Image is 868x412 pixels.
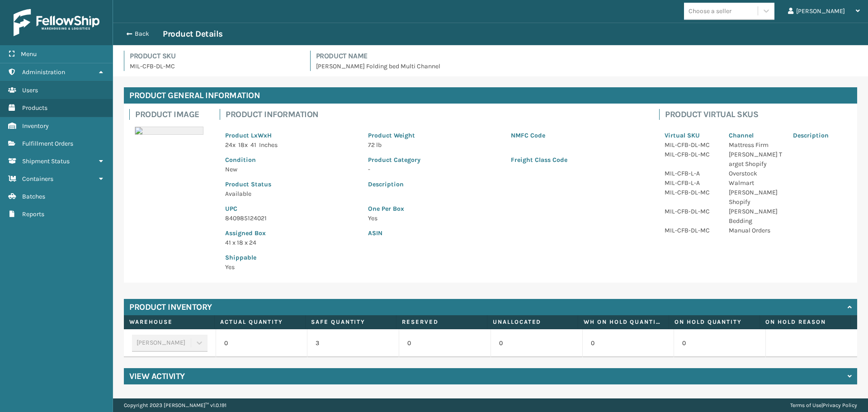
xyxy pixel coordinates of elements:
h4: Product General Information [124,87,857,104]
p: Product Weight [368,131,500,140]
p: ASIN [368,228,643,238]
p: Mattress Firm [729,140,782,150]
h3: Product Details [163,28,223,39]
p: Yes [368,213,643,223]
span: Shipment Status [22,157,70,165]
h4: Product Inventory [129,302,212,313]
p: MIL-CFB-DL-MC [130,62,299,71]
p: 840985124021 [225,213,357,223]
h4: Product Name [316,51,858,62]
label: On Hold Quantity [675,318,754,326]
p: MIL-CFB-L-A [665,178,718,188]
span: Products [22,104,47,112]
img: 51104088640_40f294f443_o-scaled-700x700.jpg [135,127,203,135]
p: Overstock [729,169,782,178]
label: On Hold Reason [765,318,845,326]
button: Back [121,30,163,38]
p: [PERSON_NAME] Folding bed Multi Channel [316,62,858,71]
p: Copyright 2023 [PERSON_NAME]™ v 1.0.191 [124,398,226,412]
h4: Product Virtual SKUs [665,109,852,120]
a: Privacy Policy [823,402,857,408]
span: 24 x [225,141,236,149]
div: | [790,398,857,412]
td: 0 [582,329,674,357]
h4: Product SKU [130,51,299,62]
p: Freight Class Code [511,155,643,165]
span: 72 lb [368,141,382,149]
p: NMFC Code [511,131,643,140]
span: 18 x [238,141,248,149]
span: Inches [259,141,278,149]
p: Description [368,180,643,189]
p: Description [793,131,846,140]
p: MIL-CFB-DL-MC [665,150,718,159]
p: One Per Box [368,204,643,213]
span: Inventory [22,122,49,130]
p: Condition [225,155,357,165]
p: 0 [407,339,482,348]
p: MIL-CFB-DL-MC [665,207,718,216]
h4: View Activity [129,371,185,382]
span: Reports [22,210,44,218]
td: 0 [491,329,582,357]
h4: Product Image [135,109,209,120]
label: Actual Quantity [220,318,300,326]
p: MIL-CFB-DL-MC [665,188,718,197]
h4: Product Information [226,109,648,120]
p: Product Category [368,155,500,165]
p: - [368,165,500,174]
p: MIL-CFB-L-A [665,169,718,178]
p: Product LxWxH [225,131,357,140]
p: Virtual SKU [665,131,718,140]
p: UPC [225,204,357,213]
p: MIL-CFB-DL-MC [665,226,718,235]
label: Reserved [402,318,481,326]
td: 3 [307,329,399,357]
div: Choose a seller [689,6,731,16]
span: 41 [250,141,256,149]
a: Terms of Use [790,402,821,408]
span: Containers [22,175,53,183]
label: Safe Quantity [311,318,391,326]
td: 0 [216,329,307,357]
span: Fulfillment Orders [22,140,73,147]
p: Walmart [729,178,782,188]
span: Administration [22,68,65,76]
label: Warehouse [129,318,209,326]
p: Product Status [225,180,357,189]
td: 0 [674,329,765,357]
label: Unallocated [493,318,572,326]
p: Yes [225,262,357,272]
span: Users [22,86,38,94]
p: [PERSON_NAME] Bedding [729,207,782,226]
p: Manual Orders [729,226,782,235]
img: logo [14,9,99,36]
p: Channel [729,131,782,140]
p: MIL-CFB-DL-MC [665,140,718,150]
p: Shippable [225,253,357,262]
p: [PERSON_NAME] Shopify [729,188,782,207]
label: WH On hold quantity [584,318,663,326]
p: [PERSON_NAME] Target Shopify [729,150,782,169]
p: Available [225,189,357,199]
span: Menu [21,50,37,58]
p: Assigned Box [225,228,357,238]
span: Batches [22,193,45,200]
p: New [225,165,357,174]
p: 41 x 18 x 24 [225,238,357,247]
